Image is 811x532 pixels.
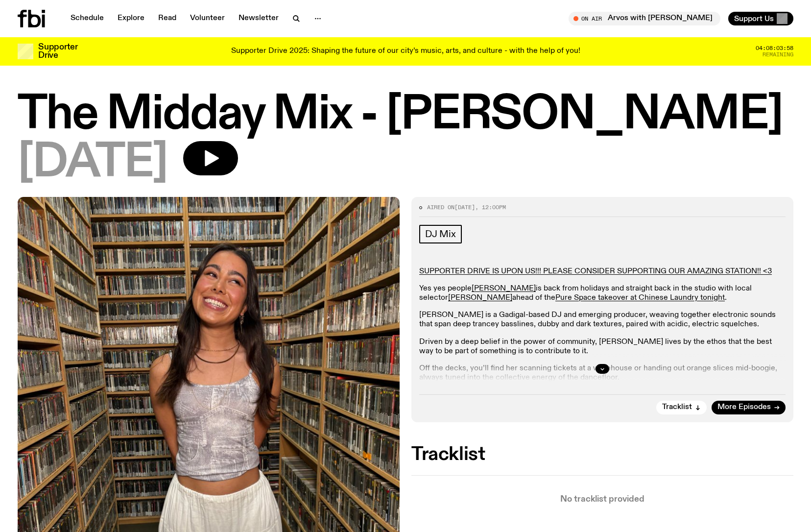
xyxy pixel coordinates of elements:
[717,404,771,411] span: More Episodes
[419,338,786,356] p: Driven by a deep belief in the power of community, [PERSON_NAME] lives by the ethos that the best...
[427,203,454,211] span: Aired on
[419,284,786,303] p: Yes yes people is back from holidays and straight back in the studio with local selector ahead of...
[152,12,182,25] a: Read
[656,401,707,414] button: Tracklist
[475,203,506,211] span: , 12:00pm
[454,203,475,211] span: [DATE]
[411,446,793,463] h2: Tracklist
[756,46,793,51] span: 04:08:03:58
[18,141,167,185] span: [DATE]
[112,12,150,25] a: Explore
[419,311,786,329] p: [PERSON_NAME] is a Gadigal-based DJ and emerging producer, weaving together electronic sounds tha...
[419,225,462,243] a: DJ Mix
[425,229,456,240] span: DJ Mix
[231,47,580,56] p: Supporter Drive 2025: Shaping the future of our city’s music, arts, and culture - with the help o...
[233,12,285,25] a: Newsletter
[734,14,774,23] span: Support Us
[728,12,793,25] button: Support Us
[38,43,77,60] h3: Supporter Drive
[569,12,720,25] button: On AirArvos with [PERSON_NAME]
[555,294,725,302] a: Pure Space takeover at Chinese Laundry tonight
[712,401,786,414] a: More Episodes
[472,285,536,292] a: [PERSON_NAME]
[448,294,512,302] a: [PERSON_NAME]
[184,12,231,25] a: Volunteer
[662,404,692,411] span: Tracklist
[763,52,793,57] span: Remaining
[65,12,110,25] a: Schedule
[18,93,793,137] h1: The Midday Mix - [PERSON_NAME]
[411,495,793,504] p: No tracklist provided
[419,267,772,275] a: SUPPORTER DRIVE IS UPON US!!! PLEASE CONSIDER SUPPORTING OUR AMAZING STATION!! <3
